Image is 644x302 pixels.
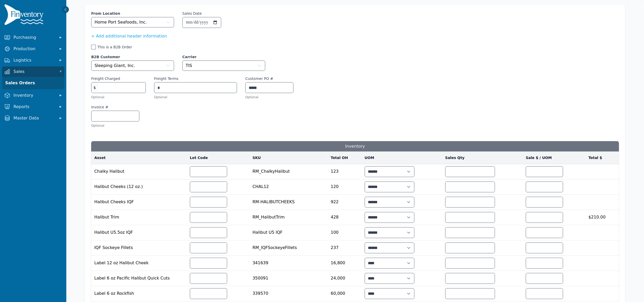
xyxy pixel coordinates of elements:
[94,155,184,160] a: Asset
[91,33,167,39] button: + Add additional header information
[4,4,46,27] img: Finventory
[328,286,362,301] td: 60,000
[13,104,55,110] span: Reports
[585,152,619,164] th: Total $
[253,155,325,160] a: SKU
[182,54,265,59] label: Carrier
[91,210,187,225] td: Halibut Trim
[249,240,328,256] td: RM_IQFSockeyeFillets
[245,95,294,99] div: Optional
[523,152,585,164] th: Sale $ / UOM
[186,63,192,69] span: TIS
[13,46,55,52] span: Production
[362,152,442,164] th: UOM
[585,210,619,225] td: $210.00
[182,61,265,71] button: TIS
[91,271,187,286] td: Label 6 oz Pacific Halibut Quick Cuts
[328,179,362,195] td: 120
[91,82,98,93] span: $
[249,225,328,240] td: Halibut U5 IQF
[91,256,187,271] td: Label 12 oz Halibut Cheek
[91,164,187,179] td: Chalky Halibut
[328,210,362,225] td: 428
[245,76,273,81] label: Customer PO #
[91,76,120,81] label: Freight Charged
[2,55,64,65] button: Logistics
[249,195,328,210] td: RM-HALIBUTCHEEKS
[328,271,362,286] td: 24,000
[13,69,55,75] span: Sales
[13,92,55,99] span: Inventory
[91,286,187,301] td: Label 6 oz Rockfish
[91,141,619,152] h3: Inventory
[328,195,362,210] td: 922
[2,66,64,77] button: Sales
[91,61,174,71] button: Sleeping Giant, Inc.
[91,17,174,27] button: Home Port Seafoods, Inc.
[187,152,249,164] th: Lot Code
[91,95,146,99] div: Optional
[2,113,64,123] button: Master Data
[328,240,362,256] td: 237
[249,179,328,195] td: CHAL12
[13,115,55,121] span: Master Data
[249,286,328,301] td: 339570
[154,76,178,81] label: Freight Terms
[182,11,202,16] label: Sales Date
[95,19,147,25] span: Home Port Seafoods, Inc.
[91,179,187,195] td: Halibut Cheeks (12 oz.)
[2,90,64,101] button: Inventory
[442,152,523,164] th: Sales Qty
[91,11,174,16] label: From Location
[2,44,64,54] button: Production
[91,54,174,59] label: B2B Customer
[91,124,139,128] div: Optional
[13,57,55,63] span: Logistics
[13,34,55,41] span: Purchasing
[91,225,187,240] td: Halibut U5.5oz IQF
[154,95,237,99] div: Optional
[249,256,328,271] td: 341639
[328,164,362,179] td: 123
[249,164,328,179] td: RM_ChalkyHalibut
[249,210,328,225] td: RM_HalibutTrim
[91,240,187,256] td: IQF Sockeye Fillets
[91,104,108,110] label: Invoice #
[249,271,328,286] td: 350091
[2,102,64,112] button: Reports
[2,32,64,43] button: Purchasing
[328,152,362,164] th: Total OH
[91,195,187,210] td: Halibut Cheeks IQF
[97,44,132,50] span: This is a B2B Order
[328,256,362,271] td: 16,800
[3,78,63,88] a: Sales Orders
[328,225,362,240] td: 100
[95,63,135,69] span: Sleeping Giant, Inc.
